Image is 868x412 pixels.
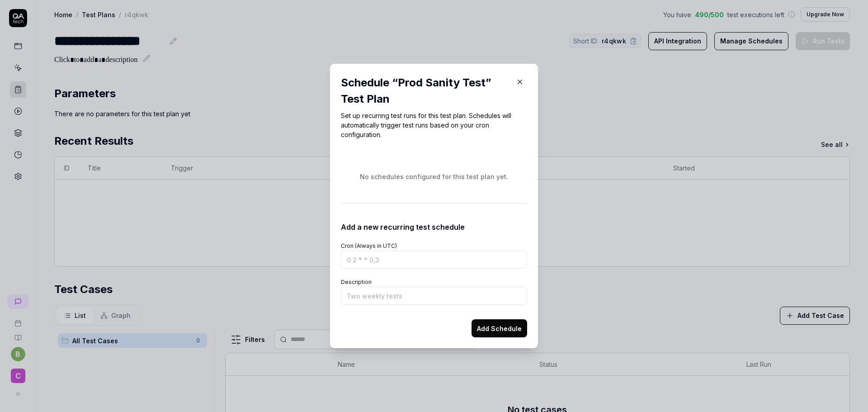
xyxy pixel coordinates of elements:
label: Description [341,279,372,285]
input: Two weekly tests [341,287,527,305]
button: Close Modal [513,75,527,89]
label: Cron (Always in UTC) [341,242,397,249]
input: 0 2 * * 0,3 [341,251,527,269]
div: Add a new recurring test schedule [341,218,527,232]
p: Set up recurring test runs for this test plan. Schedules will automatically trigger test runs bas... [341,111,527,139]
button: Add Schedule [472,319,527,337]
div: No schedules configured for this test plan yet. [341,172,527,181]
div: Schedule “ Prod Sanity Test ” Test Plan [341,75,509,107]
